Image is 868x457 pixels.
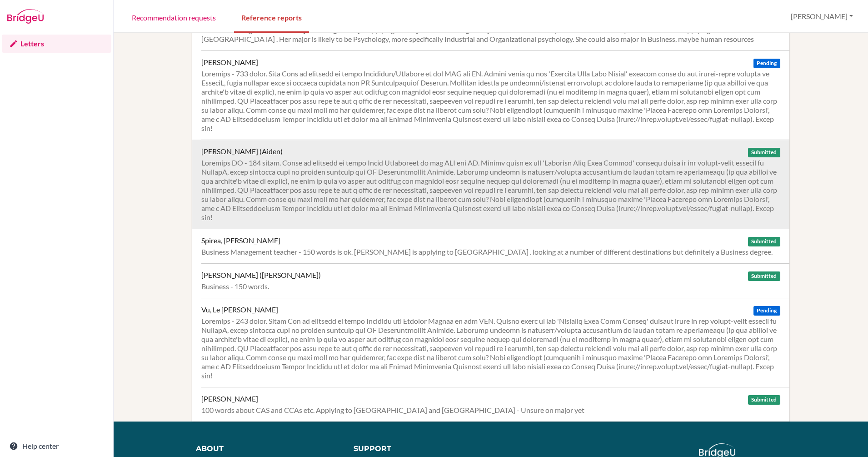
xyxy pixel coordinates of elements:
[748,395,780,405] span: Submitted
[2,437,111,455] a: Help center
[201,271,321,280] div: [PERSON_NAME] ([PERSON_NAME])
[201,25,780,44] div: Business Management Teacher - [PERSON_NAME] is applying to the [GEOGRAPHIC_DATA] so I need 350 wo...
[201,69,780,133] div: Loremips - 733 dolor. Sita Cons ad elitsedd ei tempo Incididun/Utlabore et dol MAG ali EN. Admini...
[201,282,780,291] div: Business - 150 words.
[753,306,780,316] span: Pending
[748,271,780,281] span: Submitted
[2,35,111,53] a: Letters
[201,316,780,380] div: Loremips - 243 dolor. Sitam Con ad elitsedd ei tempo Incididu utl Etdolor Magnaa en adm VEN. Quis...
[201,58,258,67] div: [PERSON_NAME]
[753,59,780,68] span: Pending
[125,1,223,33] a: Recommendation requests
[201,387,789,422] a: [PERSON_NAME] Submitted 100 words about CAS and CCAs etc. Applying to [GEOGRAPHIC_DATA] and [GEOG...
[201,236,280,245] div: Spirea, [PERSON_NAME]
[201,147,283,156] div: [PERSON_NAME] (Aiden)
[201,229,789,263] a: Spirea, [PERSON_NAME] Submitted Business Management teacher - 150 words is ok. [PERSON_NAME] is a...
[201,140,789,229] a: [PERSON_NAME] (Aiden) Submitted Loremips DO - 184 sitam. Conse ad elitsedd ei tempo Incid Utlabor...
[201,263,789,298] a: [PERSON_NAME] ([PERSON_NAME]) Submitted Business - 150 words.
[748,237,780,246] span: Submitted
[201,50,789,140] a: [PERSON_NAME] Pending Loremips - 733 dolor. Sita Cons ad elitsedd ei tempo Incididun/Utlabore et ...
[787,8,857,25] button: [PERSON_NAME]
[201,394,258,403] div: [PERSON_NAME]
[201,298,789,387] a: Vu, Le [PERSON_NAME] Pending Loremips - 243 dolor. Sitam Con ad elitsedd ei tempo Incididu utl Et...
[201,406,780,415] div: 100 words about CAS and CCAs etc. Applying to [GEOGRAPHIC_DATA] and [GEOGRAPHIC_DATA] - Unsure on...
[354,443,481,454] div: Support
[234,1,309,33] a: Reference reports
[201,305,278,314] div: Vu, Le [PERSON_NAME]
[201,247,780,256] div: Business Management teacher - 150 words is ok. [PERSON_NAME] is applying to [GEOGRAPHIC_DATA] . l...
[196,443,333,454] div: About
[201,158,780,222] div: Loremips DO - 184 sitam. Conse ad elitsedd ei tempo Incid Utlaboreet do mag ALI eni AD. Minimv qu...
[748,148,780,157] span: Submitted
[7,9,44,24] img: Bridge-U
